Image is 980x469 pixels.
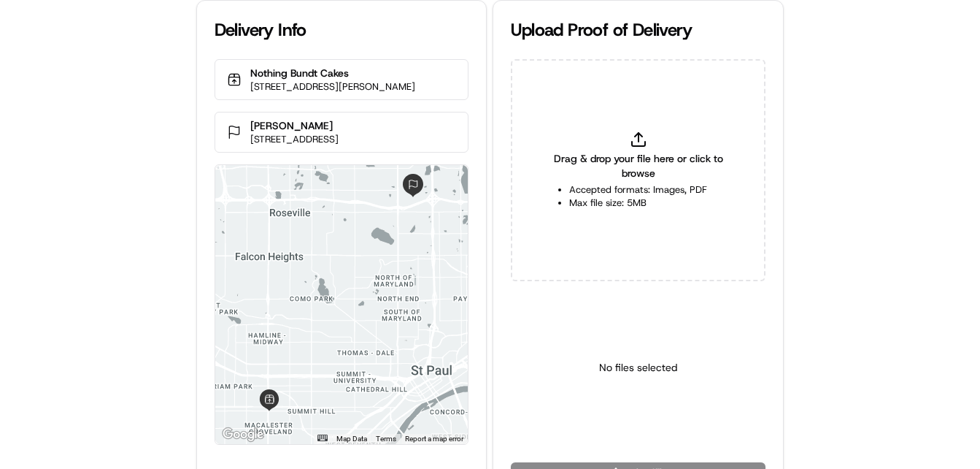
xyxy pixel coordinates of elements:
[336,434,367,444] button: Map Data
[219,425,267,444] img: Google
[215,18,469,42] div: Delivery Info
[219,425,267,444] a: Open this area in Google Maps (opens a new window)
[511,18,765,42] div: Upload Proof of Delivery
[547,151,729,180] span: Drag & drop your file here or click to browse
[405,435,463,443] a: Report a map error
[250,133,339,146] p: [STREET_ADDRESS]
[599,360,677,375] p: No files selected
[317,435,328,441] button: Keyboard shortcuts
[569,197,707,210] li: Max file size: 5MB
[250,80,415,94] p: [STREET_ADDRESS][PERSON_NAME]
[569,183,707,197] li: Accepted formats: Images, PDF
[250,118,339,133] p: [PERSON_NAME]
[250,66,415,80] p: Nothing Bundt Cakes
[376,435,396,443] a: Terms (opens in new tab)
